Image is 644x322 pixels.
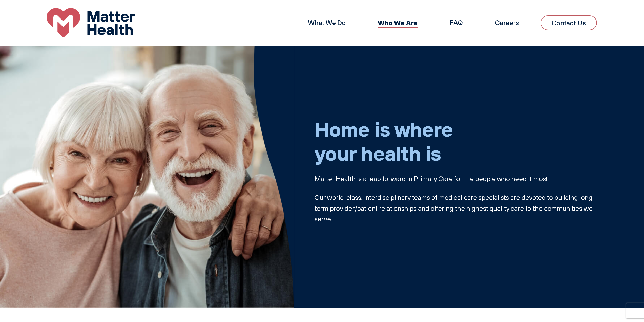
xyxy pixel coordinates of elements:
a: Who We Are [378,18,418,27]
p: Matter Health is a leap forward in Primary Care for the people who need it most. [315,173,609,184]
h1: Home is where your health is [315,117,609,165]
a: What We Do [308,18,346,27]
a: Contact Us [541,15,597,30]
a: Careers [495,18,519,27]
p: Our world-class, interdisciplinary teams of medical care specialists are devoted to building long... [315,192,609,224]
a: FAQ [450,18,463,27]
